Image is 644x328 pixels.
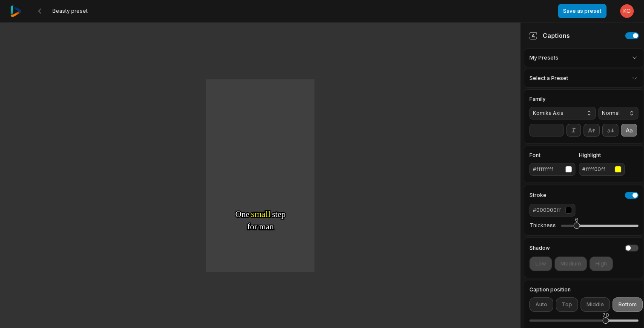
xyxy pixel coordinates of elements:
[579,153,625,158] label: Highlight
[589,257,613,271] button: High
[582,165,611,173] div: #ffff00ff
[529,297,553,312] button: Auto
[529,193,546,198] h4: Stroke
[555,257,587,271] button: Medium
[575,216,578,224] div: 6
[581,297,610,312] button: Middle
[533,206,562,214] div: #000000ff
[529,257,552,271] button: Low
[529,222,556,229] label: Thickness
[529,31,570,40] div: Captions
[529,163,575,176] button: #ffffffff
[533,109,579,117] span: Komika Axis
[529,245,550,251] h4: Shadow
[598,107,638,120] button: Normal
[612,297,643,312] button: Bottom
[10,6,22,17] img: reap
[524,48,644,67] div: My Presets
[52,8,88,14] span: Beasty preset
[529,287,638,292] label: Caption position
[602,311,609,319] div: 70
[556,297,578,312] button: Top
[524,69,644,88] div: Select a Preset
[529,204,575,217] button: #000000ff
[558,4,607,18] button: Save as preset
[533,165,562,173] div: #ffffffff
[602,109,621,117] span: Normal
[529,107,596,120] button: Komika Axis
[529,97,596,102] label: Family
[529,153,575,158] label: Font
[579,163,625,176] button: #ffff00ff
